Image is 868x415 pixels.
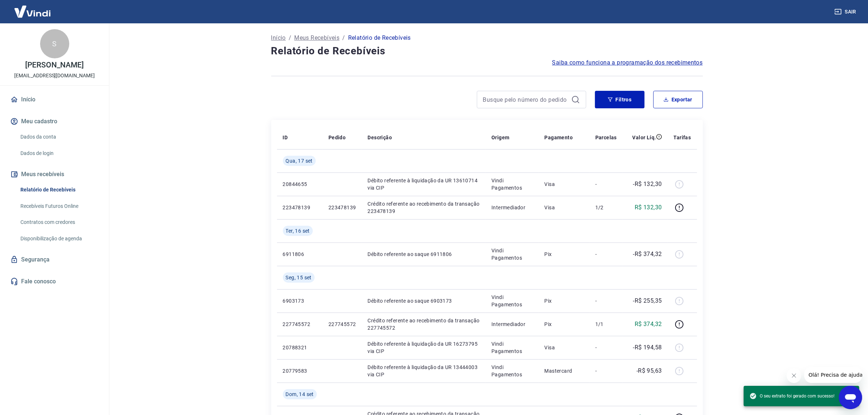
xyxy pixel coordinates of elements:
[17,199,100,214] a: Recebíveis Futuros Online
[595,134,617,141] p: Parcelas
[750,392,834,400] span: O seu extrato foi gerado com sucesso!
[491,340,533,355] p: Vindi Pagamentos
[342,34,345,42] p: /
[368,177,480,191] p: Débito referente à liquidação da UR 13610714 via CIP
[633,343,662,352] p: -R$ 194,58
[552,58,703,67] a: Saiba como funciona a programação dos recebimentos
[545,134,573,141] p: Pagamento
[17,215,100,230] a: Contratos com credores
[368,134,392,141] p: Descrição
[283,251,317,258] p: 6911806
[348,34,411,42] p: Relatório de Recebíveis
[283,204,317,211] p: 223478139
[40,29,69,58] div: S
[9,113,100,129] button: Meu cadastro
[9,252,100,268] a: Segurança
[545,297,584,305] p: Pix
[286,391,314,398] span: Dom, 14 set
[9,274,100,290] a: Fale conosco
[491,364,533,378] p: Vindi Pagamentos
[283,321,317,328] p: 227745572
[328,134,346,141] p: Pedido
[17,231,100,246] a: Disponibilização de agenda
[633,250,662,259] p: -R$ 374,32
[633,296,662,305] p: -R$ 255,35
[787,368,801,383] iframe: Fechar mensagem
[328,321,356,328] p: 227745572
[283,181,317,188] p: 20844655
[653,91,703,108] button: Exportar
[839,386,862,409] iframe: Botão para abrir a janela de mensagens
[491,294,533,308] p: Vindi Pagamentos
[632,134,656,141] p: Valor Líq.
[17,146,100,161] a: Dados de login
[9,92,100,108] a: Início
[283,344,317,351] p: 20788321
[9,166,100,182] button: Meus recebíveis
[595,297,617,305] p: -
[491,247,533,261] p: Vindi Pagamentos
[491,134,509,141] p: Origem
[545,321,584,328] p: Pix
[328,204,356,211] p: 223478139
[271,44,703,58] h4: Relatório de Recebíveis
[635,320,662,329] p: R$ 374,32
[545,367,584,375] p: Mastercard
[283,297,317,305] p: 6903173
[283,367,317,375] p: 20779583
[286,274,312,281] span: Seg, 15 set
[17,182,100,197] a: Relatório de Recebíveis
[595,251,617,258] p: -
[368,251,480,258] p: Débito referente ao saque 6911806
[595,344,617,351] p: -
[294,34,339,42] a: Meus Recebíveis
[368,317,480,331] p: Crédito referente ao recebimento da transação 227745572
[283,134,288,141] p: ID
[595,91,645,108] button: Filtros
[595,181,617,188] p: -
[804,367,862,383] iframe: Mensagem da empresa
[368,200,480,215] p: Crédito referente ao recebimento da transação 223478139
[637,366,662,375] p: -R$ 95,63
[289,34,291,42] p: /
[9,0,56,23] img: Vindi
[545,251,584,258] p: Pix
[17,129,100,144] a: Dados da conta
[4,5,61,11] span: Olá! Precisa de ajuda?
[368,364,480,378] p: Débito referente à liquidação da UR 13444003 via CIP
[25,61,83,69] p: [PERSON_NAME]
[286,227,310,234] span: Ter, 16 set
[368,340,480,355] p: Débito referente à liquidação da UR 16273795 via CIP
[14,72,95,79] p: [EMAIL_ADDRESS][DOMAIN_NAME]
[545,344,584,351] p: Visa
[633,180,662,189] p: -R$ 132,30
[368,297,480,305] p: Débito referente ao saque 6903173
[491,204,533,211] p: Intermediador
[545,181,584,188] p: Visa
[833,5,859,19] button: Sair
[271,34,286,42] a: Início
[491,321,533,328] p: Intermediador
[483,94,568,105] input: Busque pelo número do pedido
[595,321,617,328] p: 1/1
[491,177,533,191] p: Vindi Pagamentos
[286,157,313,164] span: Qua, 17 set
[635,203,662,212] p: R$ 132,30
[674,134,691,141] p: Tarifas
[595,367,617,375] p: -
[545,204,584,211] p: Visa
[595,204,617,211] p: 1/2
